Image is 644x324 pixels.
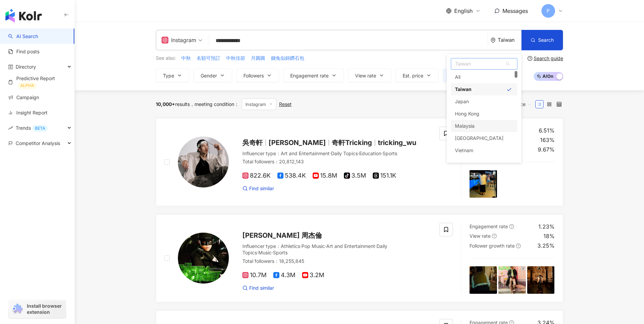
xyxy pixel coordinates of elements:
[181,55,191,61] span: 中秋
[156,101,175,107] span: 10,000+
[538,223,555,230] div: 1.23%
[547,7,550,15] span: P
[358,150,359,156] span: ·
[451,120,517,132] div: Malaysia
[196,54,221,62] button: 名額可預訂
[470,223,508,229] span: Engagement rate
[251,54,265,62] button: 月圓圓
[269,139,326,147] span: [PERSON_NAME]
[509,224,514,229] span: question-circle
[190,101,239,107] span: meeting condition ：
[355,73,376,78] span: View rate
[330,150,331,156] span: ·
[271,54,305,62] button: 錢兔似錦鑽石包
[455,132,503,144] div: [GEOGRAPHIC_DATA]
[243,73,264,78] span: Followers
[273,250,288,255] span: Sports
[8,33,38,40] a: searchAI Search
[451,71,517,83] div: All
[8,94,39,101] a: Campaign
[5,9,42,22] img: logo
[277,172,306,179] span: 538.4K
[498,170,526,198] img: post-image
[539,127,555,134] div: 6.51%
[451,144,517,157] div: Vietnam
[455,108,479,120] div: Hong Kong
[178,233,229,284] img: KOL Avatar
[301,243,325,249] span: Pop Music
[163,73,174,78] span: Type
[197,55,220,61] span: 名額可預訂
[544,232,555,240] div: 18%
[395,69,439,82] button: Est. price
[534,56,563,61] div: Search guide
[242,98,276,110] span: Instagram
[332,139,372,147] span: 奇軒Tricking
[527,170,555,198] img: post-image
[226,55,245,61] span: 中秋佳節
[8,48,39,55] a: Find posts
[16,136,60,151] span: Competitor Analysis
[283,69,344,82] button: Engagement rate
[451,108,517,120] div: Hong Kong
[344,172,366,179] span: 3.5M
[242,150,431,157] div: Influencer type ：
[373,172,396,179] span: 151.1K
[242,158,431,165] div: Total followers ： 20,812,143
[502,7,528,14] span: Messages
[236,69,279,82] button: Followers
[359,150,381,156] span: Education
[249,185,274,192] span: Find similar
[455,71,460,83] div: All
[156,214,563,302] a: KOL Avatar[PERSON_NAME] 周杰倫Influencer type：Athletics·Pop Music·Art and Entertainment·Daily Topics...
[242,172,271,179] span: 822.6K
[378,139,416,147] span: tricking_wu
[491,38,496,43] span: environment
[242,243,387,256] span: Daily Topics
[527,266,555,294] img: post-image
[27,303,64,315] span: Install browser extension
[470,243,515,249] span: Follower growth rate
[451,58,517,69] span: Taiwan
[162,35,196,46] div: Instagram
[537,242,555,249] div: 3.25%
[521,30,563,50] button: Search
[8,109,48,116] a: Insight Report
[279,102,292,107] div: Reset
[313,172,337,179] span: 15.8M
[201,73,217,78] span: Gender
[242,258,431,265] div: Total followers ： 18,255,845
[249,285,274,291] span: Find similar
[156,118,563,206] a: KOL Avatar吳奇軒[PERSON_NAME]奇軒Trickingtricking_wuInfluencer type：Art and Entertainment·Daily Topics...
[271,55,304,61] span: 錢兔似錦鑽石包
[11,304,24,314] img: chrome extension
[242,272,266,279] span: 10.7M
[156,55,176,61] span: See also:
[528,56,532,61] span: question-circle
[538,146,555,153] div: 9.67%
[257,250,258,255] span: ·
[455,95,469,108] div: Japan
[226,54,245,62] button: 中秋佳節
[443,69,490,82] button: More filters
[470,233,491,239] span: View rate
[381,150,383,156] span: ·
[492,234,497,238] span: question-circle
[16,120,48,136] span: Trends
[516,244,521,248] span: question-circle
[300,243,301,249] span: ·
[375,243,376,249] span: ·
[451,83,517,95] div: Taiwan
[290,73,329,78] span: Engagement rate
[8,126,13,130] span: rise
[8,75,69,89] a: Predictive ReportALPHA
[16,59,36,74] span: Directory
[451,132,517,144] div: Thailand
[302,272,324,279] span: 3.2M
[251,55,265,61] span: 月圓圓
[383,150,397,156] span: Sports
[325,243,326,249] span: ·
[156,102,190,107] div: results
[498,37,521,43] div: Taiwan
[498,266,526,294] img: post-image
